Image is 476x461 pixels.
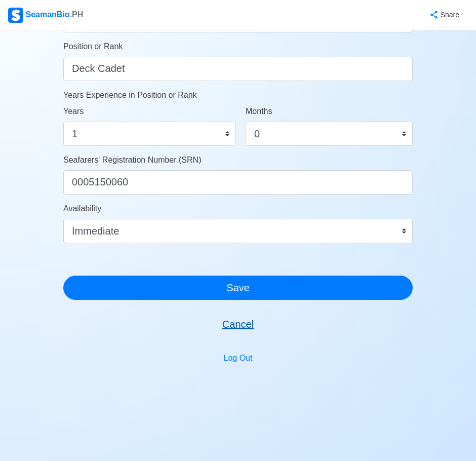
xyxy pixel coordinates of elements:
[63,89,413,101] p: Years Experience in Position or Rank
[63,312,413,336] button: Cancel
[246,105,272,118] label: Months
[63,170,413,195] input: ex. 1234567890
[63,156,201,164] span: Seafarers' Registration Number (SRN)
[63,276,413,300] button: Save
[63,42,123,51] span: Position or Rank
[63,57,413,81] input: ex. 2nd Officer w/ Master License
[419,5,468,25] button: Share
[8,8,23,23] img: Logo
[63,203,101,215] label: Availability
[8,8,83,23] div: SeamanBio
[63,105,84,118] label: Years
[217,349,259,368] button: Log Out
[70,10,84,19] span: .PH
